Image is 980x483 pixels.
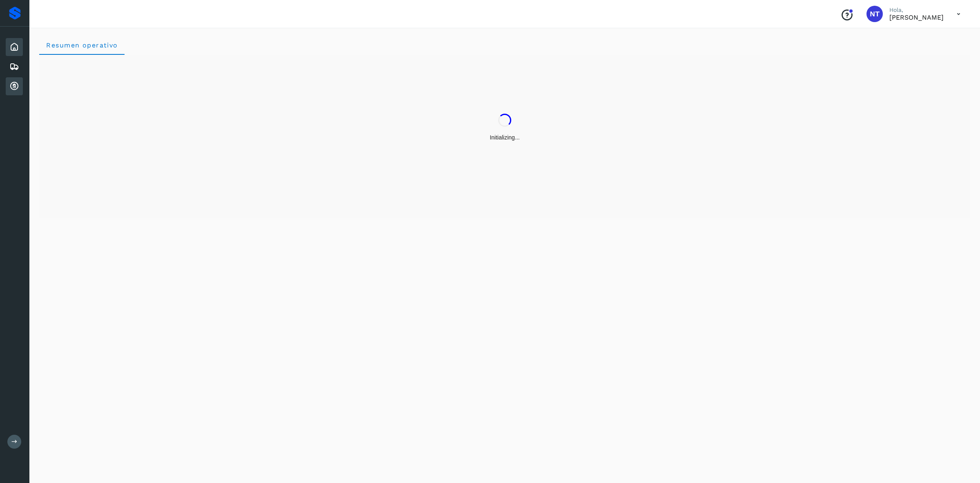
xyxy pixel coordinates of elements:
[46,41,118,49] span: Resumen operativo
[6,38,23,56] div: Inicio
[6,58,23,76] div: Embarques
[889,13,944,21] p: Norberto Tula Tepo
[6,77,23,95] div: Cuentas por cobrar
[889,7,944,13] p: Hola,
